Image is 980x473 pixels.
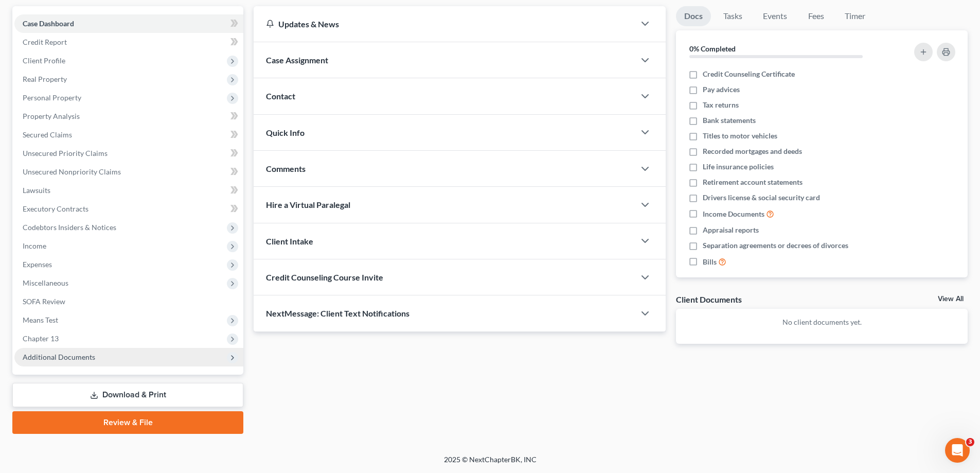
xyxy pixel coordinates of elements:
[676,294,742,305] div: Client Documents
[266,200,350,209] span: Hire a Virtual Paralegal
[23,223,116,232] span: Codebtors Insiders & Notices
[266,19,622,29] div: Updates & News
[23,278,68,287] span: Miscellaneous
[14,292,243,311] a: SOFA Review
[703,115,756,126] span: Bank statements
[14,144,243,163] a: Unsecured Priority Claims
[703,177,803,187] span: Retirement account statements
[266,272,383,282] span: Credit Counseling Course Invite
[676,6,711,26] a: Docs
[197,454,783,473] div: 2025 © NextChapterBK, INC
[14,33,243,51] a: Credit Report
[23,130,72,139] span: Secured Claims
[23,204,88,213] span: Executory Contracts
[23,167,121,176] span: Unsecured Nonpriority Claims
[23,316,58,324] span: Means Test
[945,438,970,463] iframe: Intercom live chat
[703,225,759,235] span: Appraisal reports
[14,107,243,126] a: Property Analysis
[703,192,820,203] span: Drivers license & social security card
[266,128,305,137] span: Quick Info
[23,297,65,306] span: SOFA Review
[836,6,874,26] a: Timer
[23,241,46,250] span: Income
[14,200,243,218] a: Executory Contracts
[23,353,95,361] span: Additional Documents
[266,55,328,65] span: Case Assignment
[14,163,243,181] a: Unsecured Nonpriority Claims
[266,236,313,246] span: Client Intake
[12,383,243,407] a: Download & Print
[715,6,751,26] a: Tasks
[266,91,295,101] span: Contact
[14,126,243,144] a: Secured Claims
[23,260,52,269] span: Expenses
[703,257,717,267] span: Bills
[12,411,243,434] a: Review & File
[689,44,736,53] strong: 0% Completed
[23,93,81,102] span: Personal Property
[23,56,65,65] span: Client Profile
[938,295,964,303] a: View All
[703,84,740,95] span: Pay advices
[703,162,774,172] span: Life insurance policies
[703,240,848,251] span: Separation agreements or decrees of divorces
[755,6,795,26] a: Events
[703,69,795,79] span: Credit Counseling Certificate
[966,438,974,446] span: 3
[23,38,67,46] span: Credit Report
[23,19,74,28] span: Case Dashboard
[703,131,777,141] span: Titles to motor vehicles
[23,112,80,120] span: Property Analysis
[23,186,50,195] span: Lawsuits
[14,181,243,200] a: Lawsuits
[703,146,802,156] span: Recorded mortgages and deeds
[23,75,67,83] span: Real Property
[684,317,959,327] p: No client documents yet.
[266,308,409,318] span: NextMessage: Client Text Notifications
[799,6,832,26] a: Fees
[23,334,59,343] span: Chapter 13
[23,149,108,157] span: Unsecured Priority Claims
[703,100,739,110] span: Tax returns
[14,14,243,33] a: Case Dashboard
[703,209,764,219] span: Income Documents
[266,164,306,173] span: Comments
